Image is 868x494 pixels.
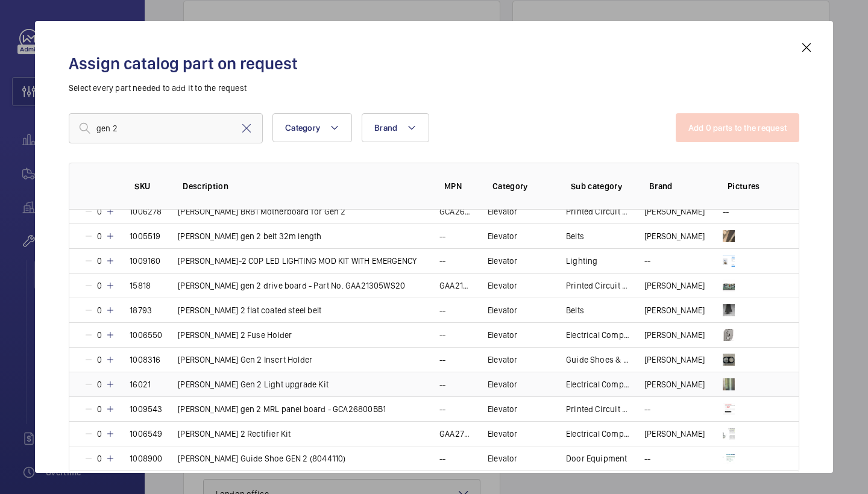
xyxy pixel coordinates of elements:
p: [PERSON_NAME] [644,230,705,242]
p: 1006550 [130,329,162,341]
p: Electrical Component [566,428,630,440]
p: [PERSON_NAME] gen 2 MRL panel board - GCA26800BB1 [178,403,386,415]
button: Add 0 parts to the request [676,113,800,142]
p: [PERSON_NAME] Guide Shoe GEN 2 (8044110) [178,452,345,464]
img: aWrStVHTpubbBS8NkZJz-rrpLkisDizbSpb25Td-Mmav4s_b.png [723,329,735,341]
p: 16021 [130,378,151,390]
p: 18793 [130,304,152,316]
img: c88CYvydbuncDGpTqzMHQIvhO1eOVI7BiK1Us-WFzkb6s6ez.png [723,452,735,464]
p: Elevator [488,403,517,415]
p: -- [439,354,445,366]
p: 1009543 [130,403,162,415]
p: MPN [444,180,473,192]
p: [PERSON_NAME] [644,428,705,440]
p: 1005519 [130,230,160,242]
p: 1008900 [130,452,162,464]
span: Brand [374,123,397,133]
p: 1008316 [130,354,160,366]
p: Printed Circuit Board [566,280,630,292]
p: 0 [93,255,105,267]
input: Find a part [69,113,263,143]
p: Sub category [571,180,630,192]
button: Brand [362,113,429,142]
p: GCA26800BB10 [439,205,473,217]
p: [PERSON_NAME] BRB1 Motherboard for Gen 2 [178,205,345,217]
p: Printed Circuit Board [566,205,630,217]
p: 0 [93,403,105,415]
p: -- [439,329,445,341]
p: 0 [93,452,105,464]
button: Category [272,113,352,142]
p: 15818 [130,280,151,292]
img: LGHD-5C1SU8gRIddqiVr9FAcTkUMrW61EJ8CqzDhNHWvCMhu.png [723,280,735,292]
p: -- [644,452,650,464]
p: [PERSON_NAME] Gen 2 Light upgrade Kit [178,378,329,390]
p: [PERSON_NAME] 2 flat coated steel belt [178,304,321,316]
p: [PERSON_NAME] [644,329,705,341]
p: Pictures [728,180,775,192]
p: Description [183,180,425,192]
img: TMaGePvmud_oKiVslbff2ZcAPBdmZAHL3r1tO3-ntLrk8Y4B.png [723,354,735,366]
p: Elevator [488,354,517,366]
p: 1006278 [130,205,162,217]
p: [PERSON_NAME] [644,280,705,292]
p: -- [439,255,445,267]
p: GAA21305WS20 [439,280,473,292]
p: Guide Shoes & Oilers [566,354,630,366]
p: Elevator [488,255,517,267]
p: [PERSON_NAME] [644,354,705,366]
p: -- [723,205,729,217]
p: 0 [93,378,105,390]
p: Elevator [488,205,517,217]
p: Printed Circuit Board [566,403,630,415]
h2: Assign catalog part on request [69,52,799,75]
p: Lighting [566,255,597,267]
p: Select every part needed to add it to the request [69,82,799,94]
p: -- [439,452,445,464]
p: 0 [93,230,105,242]
p: [PERSON_NAME] [644,378,705,390]
span: Category [285,123,320,133]
p: Elevator [488,378,517,390]
p: Elevator [488,428,517,440]
p: [PERSON_NAME] gen 2 drive board - Part No. GAA21305WS20 [178,280,405,292]
img: ZGT3RL0-Jzr3PMc8QJT5G6P8PrX5WbGUc2E2Ea6sMio8pSSx.png [723,304,735,316]
p: [PERSON_NAME] 2 Fuse Holder [178,329,292,341]
p: [PERSON_NAME] [644,304,705,316]
p: 0 [93,329,105,341]
p: 0 [93,205,105,217]
p: GAA27076GJ1 [439,428,473,440]
img: 4OlleRcfrTpNcrQZPkHOilnofnGAZH-4aqszG1U1NBFLMiUI.png [723,378,735,390]
img: N3Vb2_87P-vk5OOGS9OWU-MZCrSDhWyaOM1CQEbzoF57gVn_.png [723,428,735,440]
p: Elevator [488,280,517,292]
p: Elevator [488,304,517,316]
p: 1009160 [130,255,160,267]
p: Electrical Component [566,378,630,390]
p: 0 [93,304,105,316]
p: -- [439,230,445,242]
p: SKU [134,180,163,192]
p: Category [492,180,552,192]
p: Elevator [488,452,517,464]
p: [PERSON_NAME] gen 2 belt 32m length [178,230,321,242]
p: Elevator [488,230,517,242]
p: -- [644,403,650,415]
p: [PERSON_NAME]-2 COP LED LIGHTING MOD KIT WITH EMERGENCY [178,255,417,267]
p: [PERSON_NAME] 2 Rectifier Kit [178,428,291,440]
p: -- [644,255,650,267]
img: vFT_1hsv0V2VjXh1MzVQuyfA1sg9wAj6SSWb8u0QQMK9tuyY.png [723,255,735,267]
img: Bkf6QSTaKsgblYGvZOCQXmSw3zDZbmQgC0UH9--fAhRgkCIn.png [723,230,735,242]
p: Belts [566,304,584,316]
p: 0 [93,280,105,292]
p: -- [439,378,445,390]
p: Belts [566,230,584,242]
p: 0 [93,354,105,366]
p: Door Equipment [566,452,627,464]
p: [PERSON_NAME] Gen 2 Insert Holder [178,354,312,366]
img: MO-ds7YwgjcbzvhSCsRCFhUL-TMiEYhrK5b7iz6TJu8rxuoz.png [723,403,735,415]
p: Elevator [488,329,517,341]
p: Brand [649,180,708,192]
p: 1006549 [130,428,162,440]
p: 0 [93,428,105,440]
p: -- [439,304,445,316]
